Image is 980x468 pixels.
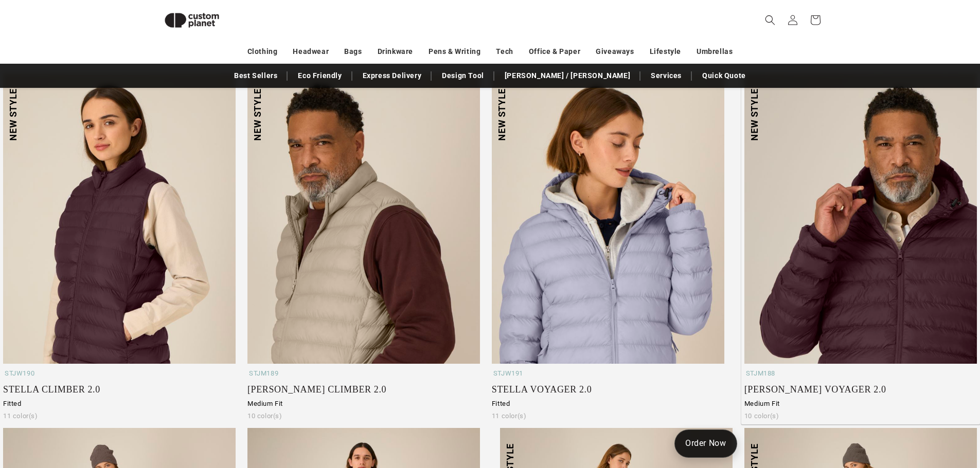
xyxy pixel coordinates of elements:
summary: Search [759,9,781,31]
a: Headwear [293,43,329,61]
a: Lifestyle [650,43,681,61]
p: STJW191 [493,367,723,379]
h3: [PERSON_NAME] CLIMBER 2.0 [247,381,480,398]
a: Office & Paper [529,43,580,61]
a: Pens & Writing [429,43,480,61]
a: Drinkware [378,43,413,61]
h3: STELLA CLIMBER 2.0 [3,381,236,398]
a: Quick Quote [697,67,751,85]
div: NEW STYLE [3,73,24,364]
a: Express Delivery [358,67,427,85]
a: Services [646,67,687,85]
p: 11 color(s) [3,410,236,422]
a: Eco Friendly [293,67,347,85]
h3: STELLA VOYAGER 2.0 [492,381,724,398]
a: NEW STYLESTJM189[PERSON_NAME] CLIMBER 2.0Medium Fit10 color(s) [244,70,483,425]
p: STJM188 [746,367,975,379]
p: STJM189 [249,367,478,379]
p: 10 color(s) [247,410,480,422]
img: SFD1_STJW190_C116.jpg [3,73,236,364]
p: 10 color(s) [744,410,977,422]
p: Fitted [492,398,724,409]
a: Giveaways [596,43,634,61]
a: Design Tool [437,67,489,85]
a: NEW STYLESTJW191STELLA VOYAGER 2.0Fitted11 color(s) [489,70,727,425]
a: Clothing [247,43,278,61]
img: SFD2_STJM188_C116.jpg [744,73,977,364]
p: Medium Fit [247,398,480,409]
h3: [PERSON_NAME] VOYAGER 2.0 [744,381,977,398]
p: Fitted [3,398,236,409]
div: NEW STYLE [492,73,512,364]
img: Custom Planet [156,4,228,36]
div: NEW STYLE [247,73,268,364]
p: STJW190 [5,367,234,379]
a: [PERSON_NAME] / [PERSON_NAME] [500,67,635,85]
img: SFD1_STJW191_C063.jpg [492,73,724,364]
a: NEW STYLESTJM188[PERSON_NAME] VOYAGER 2.0Medium Fit10 color(s) [741,70,980,425]
div: NEW STYLE [744,73,765,364]
iframe: Chat Widget [808,357,980,468]
img: SFD0_STJM189_C028.jpg [247,73,480,364]
a: Best Sellers [229,67,282,85]
a: Bags [344,43,362,61]
p: Medium Fit [744,398,977,409]
a: Tech [496,43,513,61]
a: Umbrellas [697,43,733,61]
p: 11 color(s) [492,410,724,422]
a: Order Now [674,429,737,458]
